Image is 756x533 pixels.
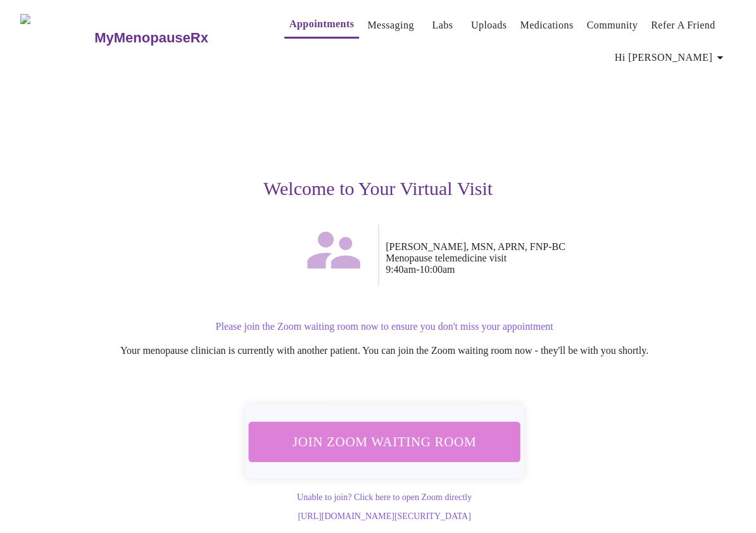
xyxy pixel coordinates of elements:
[586,16,638,34] a: Community
[94,30,208,46] h3: MyMenopauseRx
[289,15,354,33] a: Appointments
[20,14,93,61] img: MyMenopauseRx Logo
[471,16,507,34] a: Uploads
[466,13,512,38] button: Uploads
[615,49,728,66] span: Hi [PERSON_NAME]
[265,430,503,453] span: Join Zoom Waiting Room
[581,13,643,38] button: Community
[646,13,721,38] button: Refer a Friend
[386,241,736,275] p: [PERSON_NAME], MSN, APRN, FNP-BC Menopause telemedicine visit 9:40am - 10:00am
[362,13,419,38] button: Messaging
[432,16,453,34] a: Labs
[515,13,578,38] button: Medications
[33,345,736,356] p: Your menopause clinician is currently with another patient. You can join the Zoom waiting room no...
[248,422,520,462] button: Join Zoom Waiting Room
[284,11,359,39] button: Appointments
[520,16,573,34] a: Medications
[20,178,736,199] h3: Welcome to Your Virtual Visit
[297,492,472,502] a: Unable to join? Click here to open Zoom directly
[33,321,736,332] p: Please join the Zoom waiting room now to ensure you don't miss your appointment
[422,13,463,38] button: Labs
[93,16,259,60] a: MyMenopauseRx
[610,45,733,70] button: Hi [PERSON_NAME]
[298,511,470,521] a: [URL][DOMAIN_NAME][SECURITY_DATA]
[367,16,413,34] a: Messaging
[651,16,715,34] a: Refer a Friend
